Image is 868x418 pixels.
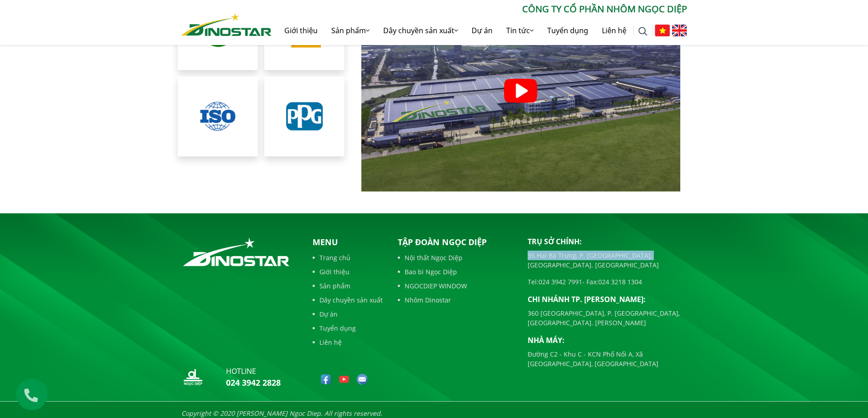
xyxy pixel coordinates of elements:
[181,11,272,35] a: Nhôm Dinostar
[539,277,582,286] a: 024 3942 7991
[528,251,687,270] p: 35 Hai Bà Trưng, P. [GEOGRAPHIC_DATA], [GEOGRAPHIC_DATA]. [GEOGRAPHIC_DATA]
[181,13,272,36] img: Nhôm Dinostar
[540,16,595,45] a: Tuyển dụng
[324,16,376,45] a: Sản phẩm
[528,335,687,346] p: Nhà máy:
[376,16,465,45] a: Dây chuyền sản xuất
[313,253,383,262] a: Trang chủ
[181,236,291,268] img: logo_footer
[226,377,281,388] a: 024 3942 2828
[226,366,281,377] p: hotline
[655,25,670,36] img: Tiếng Việt
[528,294,687,305] p: Chi nhánh TP. [PERSON_NAME]:
[313,236,383,248] p: Menu
[181,409,382,418] i: Copyright © 2020 [PERSON_NAME] Ngoc Diep. All rights reserved.
[398,295,514,305] a: Nhôm Dinostar
[313,337,383,347] a: Liên hệ
[398,236,514,248] p: Tập đoàn Ngọc Diệp
[313,309,383,319] a: Dự án
[398,253,514,262] a: Nội thất Ngọc Diệp
[638,27,647,36] img: search
[181,366,204,388] img: logo_nd_footer
[528,349,687,368] p: Đường C2 - Khu C - KCN Phố Nối A, Xã [GEOGRAPHIC_DATA], [GEOGRAPHIC_DATA]
[528,277,687,287] p: Tel: - Fax:
[598,277,642,286] a: 024 3218 1304
[313,267,383,277] a: Giới thiệu
[313,281,383,291] a: Sản phẩm
[272,2,687,16] p: CÔNG TY CỔ PHẦN NHÔM NGỌC DIỆP
[398,267,514,277] a: Bao bì Ngọc Diệp
[465,16,499,45] a: Dự án
[313,295,383,305] a: Dây chuyền sản xuất
[398,281,514,291] a: NGOCDIEP WINDOW
[672,25,687,36] img: English
[499,16,540,45] a: Tin tức
[595,16,633,45] a: Liên hệ
[528,236,687,247] p: Trụ sở chính:
[313,323,383,333] a: Tuyển dụng
[528,308,687,327] p: 360 [GEOGRAPHIC_DATA], P. [GEOGRAPHIC_DATA], [GEOGRAPHIC_DATA]. [PERSON_NAME]
[277,16,324,45] a: Giới thiệu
